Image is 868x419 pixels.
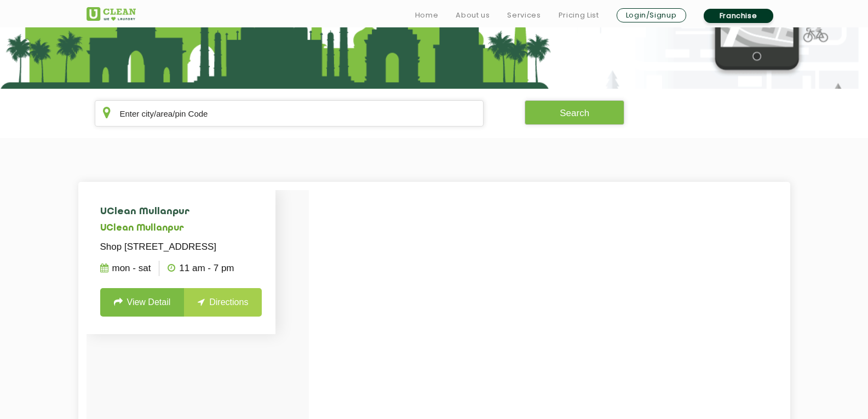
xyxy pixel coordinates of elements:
a: Franchise [704,9,773,23]
input: Enter city/area/pin Code [95,100,484,127]
a: View Detail [100,288,185,317]
a: Pricing List [559,9,599,22]
p: 11 AM - 7 PM [168,261,234,276]
a: About us [456,9,490,22]
a: Directions [184,288,262,317]
h4: UClean Mullanpur [100,206,262,217]
h5: UClean Mullanpur [100,223,262,234]
p: Shop [STREET_ADDRESS] [100,239,262,255]
a: Home [415,9,439,22]
button: Search [525,100,624,125]
img: UClean Laundry and Dry Cleaning [87,7,136,21]
p: Mon - Sat [100,261,151,276]
a: Services [507,9,541,22]
a: Login/Signup [617,8,686,22]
